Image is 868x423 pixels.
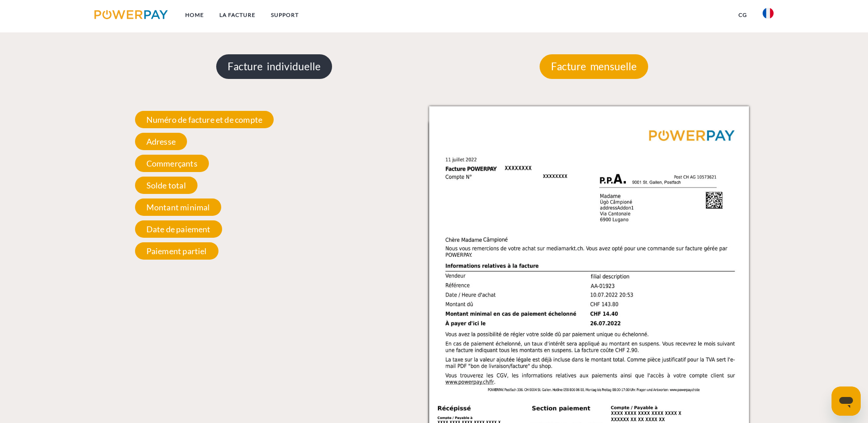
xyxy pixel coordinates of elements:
a: CG [731,7,755,23]
span: Paiement partiel [135,242,218,260]
span: Solde total [135,177,198,194]
span: Commerçants [135,155,209,172]
img: fr [763,8,774,19]
p: Facture individuelle [216,54,332,79]
img: logo-powerpay.svg [94,10,168,19]
span: Numéro de facture et de compte [135,111,274,128]
p: Facture mensuelle [540,54,648,79]
a: LA FACTURE [212,7,263,23]
span: Adresse [135,133,187,150]
a: Support [263,7,307,23]
span: Date de paiement [135,220,222,238]
span: Montant minimal [135,198,222,216]
a: Home [177,7,212,23]
iframe: Bouton de lancement de la fenêtre de messagerie [832,386,861,416]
